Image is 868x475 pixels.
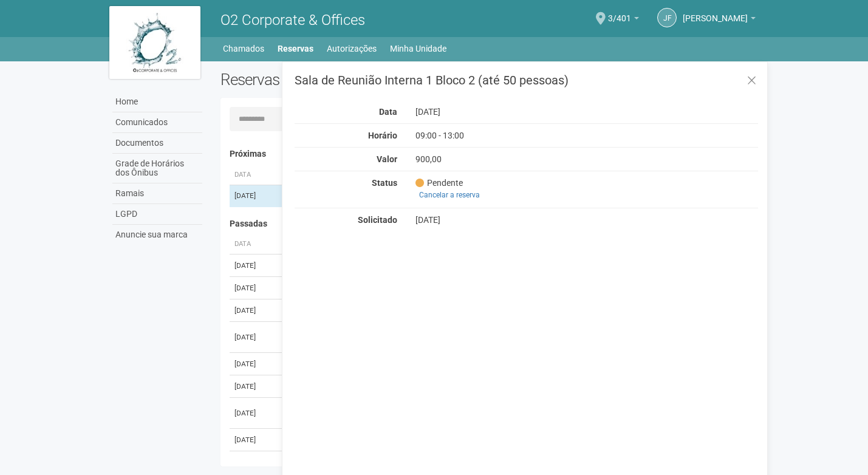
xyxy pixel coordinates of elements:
td: [DATE] [230,322,278,353]
td: Sala de Reunião Interna 1 Bloco 2 (até 30 pessoas) [278,429,629,451]
td: [DATE] [230,255,278,277]
strong: Data [379,107,397,117]
td: [DATE] [230,429,278,451]
a: 3/401 [608,15,639,25]
a: Anuncie sua marca [112,225,202,245]
td: [DATE] [230,353,278,375]
td: [DATE] [230,451,278,474]
div: 09:00 - 13:00 [406,130,648,141]
strong: Solicitado [358,215,397,225]
td: [DATE] [230,277,278,299]
td: Sala de Reunião Interna 1 Bloco 2 (até 30 pessoas) [278,277,629,299]
h2: Reservas [220,70,480,89]
a: [PERSON_NAME] [683,15,756,25]
span: 3/401 [608,2,631,23]
strong: Valor [377,154,397,164]
th: Data [230,165,278,185]
a: Cancelar a reserva [415,188,484,202]
a: Autorizações [327,40,377,57]
td: [DATE] [230,185,278,207]
td: [DATE] [230,398,278,429]
h4: Passadas [230,219,750,228]
td: Sala de Reunião Interna 1 Bloco 2 (até 30 pessoas) [278,353,629,375]
div: [DATE] [406,106,648,117]
td: Sala de Reunião Interna 1 Bloco 2 (até 30 pessoas) [278,398,629,429]
th: Área ou Serviço [278,165,629,185]
td: Sala de Reunião Interna 1 Bloco 2 (até 50 pessoas) [278,185,629,207]
a: Minha Unidade [390,40,446,57]
h4: Próximas [230,149,750,159]
a: Ramais [112,183,202,204]
th: Data [230,234,278,255]
a: Comunicados [112,112,202,133]
div: [DATE] [406,214,648,225]
td: Sala de Reunião Interna 1 Bloco 2 (até 30 pessoas) [278,451,629,474]
a: Documentos [112,133,202,154]
a: Home [112,92,202,112]
a: Grade de Horários dos Ônibus [112,154,202,183]
span: Pendente [415,177,463,188]
img: logo.jpg [109,6,200,79]
td: Sala de Reunião Interna 1 Bloco 2 (até 30 pessoas) [278,322,629,353]
span: O2 Corporate & Offices [220,12,365,29]
div: 900,00 [406,154,648,165]
strong: Status [372,178,397,188]
a: Reservas [278,40,313,57]
td: [DATE] [230,299,278,322]
a: JF [657,8,677,27]
td: Sala de Reunião Interna 1 Bloco 2 (até 50 pessoas) [278,255,629,277]
a: LGPD [112,204,202,225]
td: Sala de Reunião Interna 1 Bloco 2 (até 30 pessoas) [278,375,629,398]
td: Sala de Reunião Interna 1 Bloco 2 (até 30 pessoas) [278,299,629,322]
span: Jaidete Freitas [683,2,748,23]
a: Chamados [223,40,264,57]
td: [DATE] [230,375,278,398]
th: Área ou Serviço [278,234,629,255]
h3: Sala de Reunião Interna 1 Bloco 2 (até 50 pessoas) [295,74,758,86]
strong: Horário [368,131,397,140]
